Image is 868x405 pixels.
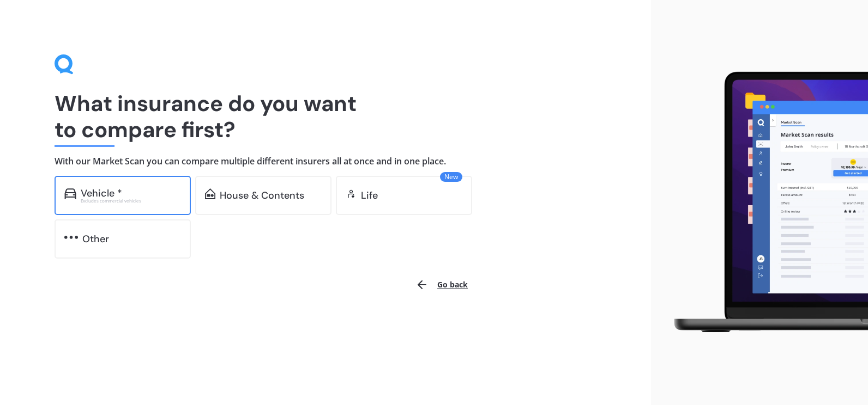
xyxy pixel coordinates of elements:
div: Life [361,190,378,201]
div: House & Contents [220,190,304,201]
div: Other [82,234,109,244]
div: Excludes commercial vehicles [81,199,181,203]
div: Vehicle * [81,188,122,199]
img: other.81dba5aafe580aa69f38.svg [64,232,78,243]
img: car.f15378c7a67c060ca3f3.svg [64,188,76,199]
button: Go back [409,272,474,298]
img: laptop.webp [660,66,868,339]
h4: With our Market Scan you can compare multiple different insurers all at once and in one place. [55,156,596,167]
h1: What insurance do you want to compare first? [55,90,596,143]
img: home-and-contents.b802091223b8502ef2dd.svg [205,188,215,199]
img: life.f720d6a2d7cdcd3ad642.svg [346,188,357,199]
span: New [440,172,462,182]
